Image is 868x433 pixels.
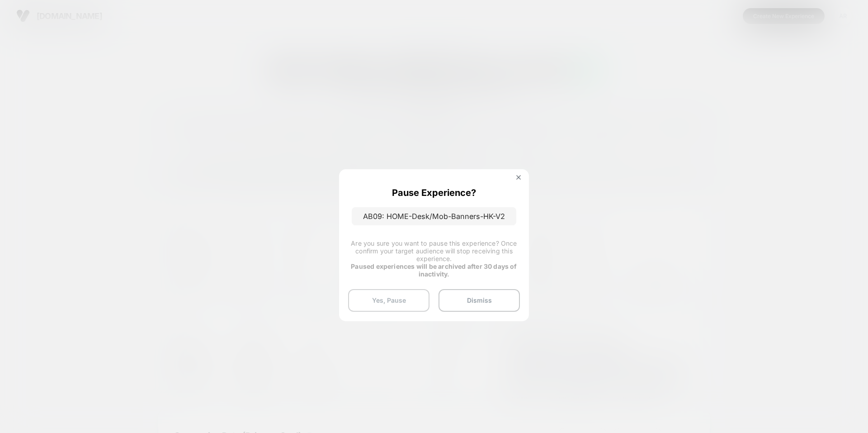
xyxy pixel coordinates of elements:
span: Are you sure you want to pause this experience? Once confirm your target audience will stop recei... [351,239,517,262]
img: close [516,175,521,180]
strong: Paused experiences will be archived after 30 days of inactivity. [351,262,517,278]
button: Yes, Pause [348,289,429,312]
button: Dismiss [439,289,520,312]
p: AB09: HOME-Desk/Mob-Banners-HK-V2 [352,207,516,225]
p: Pause Experience? [392,187,476,198]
